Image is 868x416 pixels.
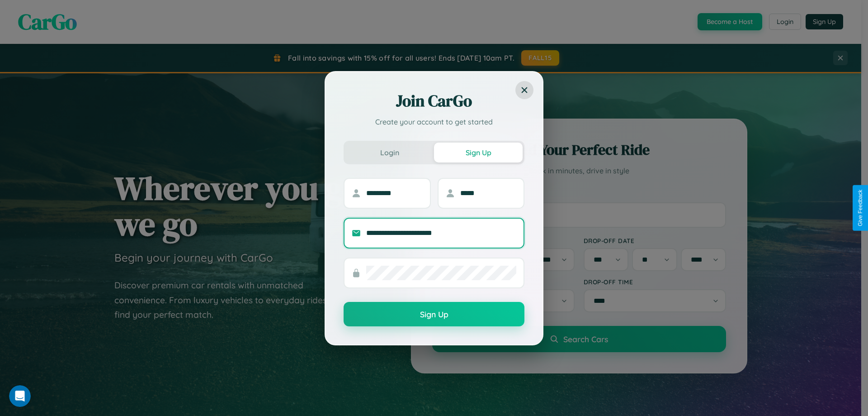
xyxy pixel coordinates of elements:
div: Give Feedback [857,190,863,226]
p: Create your account to get started [344,116,524,127]
button: Login [345,143,434,163]
iframe: Intercom live chat [9,385,31,407]
button: Sign Up [434,143,523,163]
h2: Join CarGo [344,90,524,112]
button: Sign Up [344,302,524,326]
